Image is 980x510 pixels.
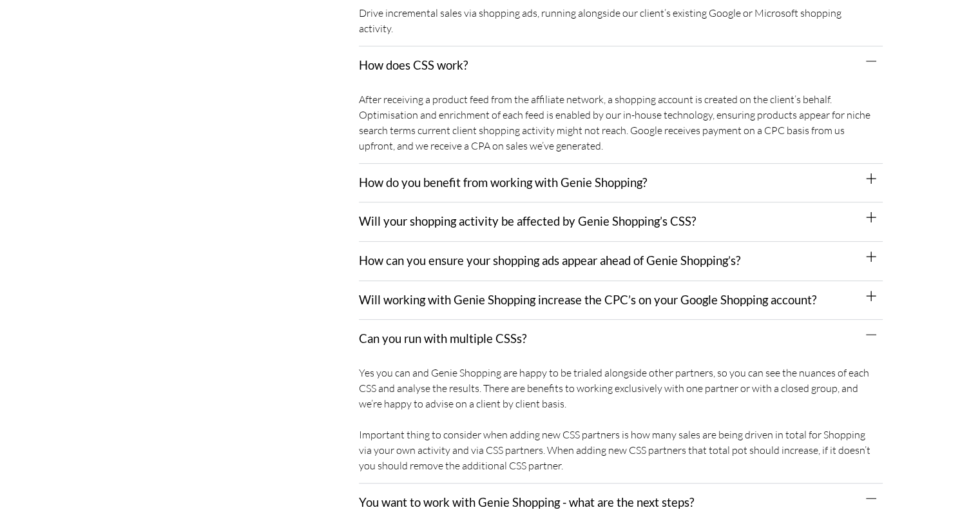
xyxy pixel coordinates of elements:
[359,164,883,203] div: How do you benefit from working with Genie Shopping?
[359,358,883,484] div: Can you run with multiple CSSs?
[359,85,883,164] div: How does CSS work?
[359,214,696,228] a: Will your shopping activity be affected by Genie Shopping’s CSS?
[359,320,883,358] div: Can you run with multiple CSSs?
[359,495,694,509] a: You want to work with Genie Shopping - what are the next steps?
[359,58,468,72] a: How does CSS work?
[359,281,883,320] div: Will working with Genie Shopping increase the CPC’s on your Google Shopping account?
[359,202,883,242] div: Will your shopping activity be affected by Genie Shopping’s CSS?
[359,253,740,268] a: How can you ensure your shopping ads appear ahead of Genie Shopping’s?
[359,293,816,307] a: Will working with Genie Shopping increase the CPC’s on your Google Shopping account?
[359,46,883,85] div: How does CSS work?
[359,331,526,346] a: Can you run with multiple CSSs?
[359,242,883,281] div: How can you ensure your shopping ads appear ahead of Genie Shopping’s?
[359,175,647,190] a: How do you benefit from working with Genie Shopping?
